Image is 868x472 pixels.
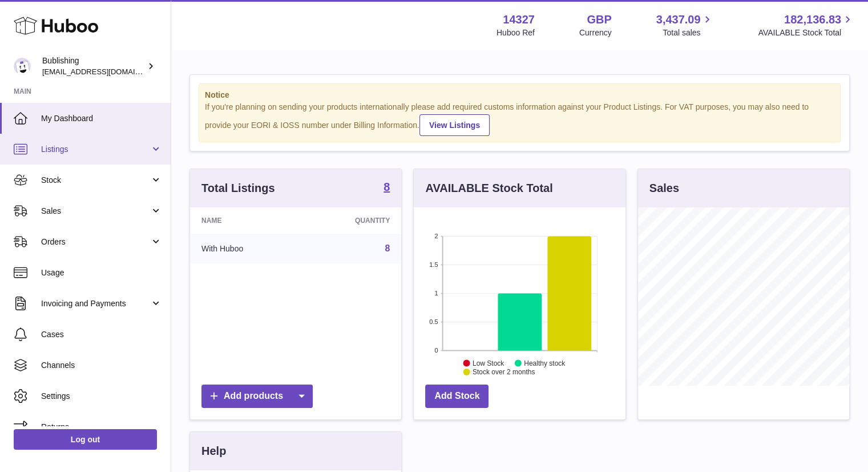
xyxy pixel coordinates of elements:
span: My Dashboard [41,113,162,124]
text: 1 [435,290,438,297]
a: 182,136.83 AVAILABLE Stock Total [758,12,854,38]
a: Log out [14,429,157,450]
a: Add Stock [425,385,488,408]
th: Quantity [301,207,401,234]
text: 2 [435,233,438,239]
span: Invoicing and Payments [41,298,150,309]
div: Currency [579,27,612,38]
span: Sales [41,206,150,217]
span: Channels [41,360,162,371]
span: Cases [41,329,162,340]
text: 0.5 [430,318,438,325]
a: Add products [201,385,313,408]
h3: Help [201,443,226,459]
span: Returns [41,422,162,433]
text: 1.5 [430,261,438,268]
strong: 8 [383,181,390,193]
span: Stock [41,175,150,186]
span: Orders [41,237,150,247]
h3: Total Listings [201,181,275,196]
span: 182,136.83 [784,12,841,27]
div: If you're planning on sending your products internationally please add required customs informati... [205,102,834,136]
text: 0 [435,347,438,354]
th: Name [190,207,301,234]
span: [EMAIL_ADDRESS][DOMAIN_NAME] [42,67,168,76]
a: 8 [385,243,390,253]
a: 8 [383,181,390,195]
span: 3,437.09 [656,12,701,27]
a: 3,437.09 Total sales [656,12,714,38]
h3: Sales [649,181,679,196]
strong: 14327 [503,12,535,27]
span: Usage [41,267,162,278]
h3: AVAILABLE Stock Total [425,181,552,196]
text: Low Stock [473,359,504,367]
span: Total sales [663,27,713,38]
div: Huboo Ref [496,27,535,38]
span: Settings [41,391,162,402]
span: Listings [41,144,150,155]
text: Healthy stock [524,359,566,367]
img: regine@bublishing.com [14,58,31,75]
text: Stock over 2 months [473,368,535,376]
a: View Listings [419,114,490,136]
span: AVAILABLE Stock Total [758,27,854,38]
strong: GBP [587,12,611,27]
div: Bublishing [42,55,145,77]
td: With Huboo [190,234,301,263]
strong: Notice [205,90,834,101]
